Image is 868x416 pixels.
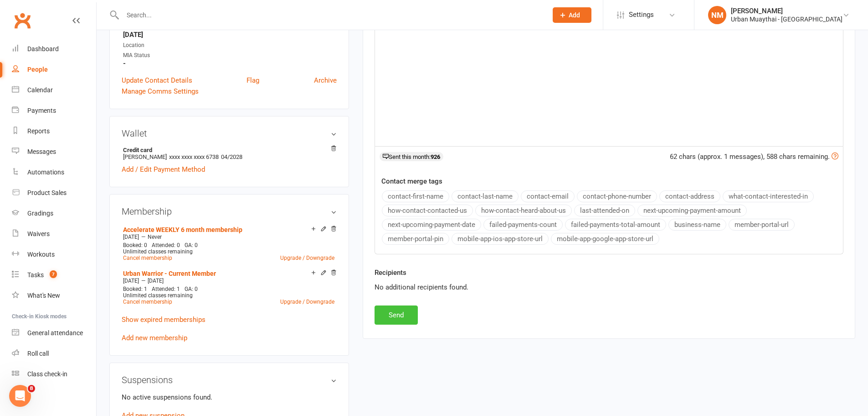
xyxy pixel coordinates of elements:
[12,244,96,265] a: Workouts
[27,251,55,258] div: Workouts
[123,278,139,284] span: [DATE]
[381,176,442,187] label: Contact merge tags
[247,75,259,86] a: Flag
[12,203,96,224] a: Gradings
[27,107,56,114] div: Payments
[375,282,843,293] div: No additional recipients found.
[27,86,53,94] div: Calendar
[382,205,473,216] button: how-contact-contacted-us
[565,219,666,231] button: failed-payments-total-amount
[452,233,549,245] button: mobile-app-ios-app-store-url
[123,286,147,292] span: Booked: 1
[221,153,242,160] span: 04/2028
[28,385,35,392] span: 8
[123,226,242,233] a: Accelerate WEEKLY 6 month membership
[123,59,337,68] strong: -
[148,234,162,240] span: Never
[12,121,96,142] a: Reports
[375,305,418,325] button: Send
[122,86,199,97] a: Manage Comms Settings
[122,75,192,86] a: Update Contact Details
[12,285,96,306] a: What's New
[27,148,56,155] div: Messages
[120,9,541,21] input: Search...
[382,233,449,245] button: member-portal-pin
[569,11,580,19] span: Add
[121,233,337,241] div: —
[553,7,591,23] button: Add
[12,343,96,364] a: Roll call
[12,364,96,384] a: Class kiosk mode
[11,9,34,32] a: Clubworx
[431,153,440,160] strong: 926
[280,255,334,261] a: Upgrade / Downgrade
[123,255,172,261] a: Cancel membership
[123,234,139,240] span: [DATE]
[12,80,96,100] a: Calendar
[12,142,96,162] a: Messages
[729,219,795,231] button: member-portal-url
[475,205,572,216] button: how-contact-heard-about-us
[27,271,44,279] div: Tasks
[723,190,814,202] button: what-contact-interested-in
[123,270,216,277] a: Urban Warrior - Current Member
[380,152,443,161] div: Sent this month:
[12,183,96,203] a: Product Sales
[122,392,337,403] p: No active suspensions found.
[27,370,67,378] div: Class check-in
[382,190,449,202] button: contact-first-name
[123,299,172,305] a: Cancel membership
[27,127,50,135] div: Reports
[731,15,842,23] div: Urban Muaythai - [GEOGRAPHIC_DATA]
[27,292,60,299] div: What's New
[152,242,180,248] span: Attended: 0
[452,190,519,202] button: contact-last-name
[521,190,575,202] button: contact-email
[12,224,96,244] a: Waivers
[50,270,57,278] span: 7
[123,147,332,153] strong: Credit card
[9,385,31,407] iframe: Intercom live chat
[637,205,747,216] button: next-upcoming-payment-amount
[27,329,83,337] div: General attendance
[670,151,838,162] div: 62 chars (approx. 1 messages), 588 chars remaining.
[12,323,96,343] a: General attendance kiosk mode
[122,164,205,175] a: Add / Edit Payment Method
[122,128,337,138] h3: Wallet
[123,248,193,255] span: Unlimited classes remaining
[27,45,59,53] div: Dashboard
[123,292,193,299] span: Unlimited classes remaining
[12,100,96,121] a: Payments
[12,59,96,80] a: People
[708,6,726,24] div: NM
[148,278,164,284] span: [DATE]
[122,375,337,385] h3: Suspensions
[27,169,64,176] div: Automations
[280,299,334,305] a: Upgrade / Downgrade
[382,219,481,231] button: next-upcoming-payment-date
[27,210,53,217] div: Gradings
[27,66,48,73] div: People
[123,41,337,50] div: Location
[123,242,147,248] span: Booked: 0
[668,219,726,231] button: business-name
[314,75,337,86] a: Archive
[123,31,337,39] strong: [DATE]
[629,5,654,25] span: Settings
[12,265,96,285] a: Tasks 7
[123,51,337,60] div: MIA Status
[185,242,198,248] span: GA: 0
[577,190,657,202] button: contact-phone-number
[483,219,563,231] button: failed-payments-count
[574,205,635,216] button: last-attended-on
[122,206,337,216] h3: Membership
[27,350,49,357] div: Roll call
[551,233,659,245] button: mobile-app-google-app-store-url
[122,316,205,324] a: Show expired memberships
[152,286,180,292] span: Attended: 1
[122,334,187,342] a: Add new membership
[185,286,198,292] span: GA: 0
[27,230,50,237] div: Waivers
[12,39,96,59] a: Dashboard
[27,189,67,196] div: Product Sales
